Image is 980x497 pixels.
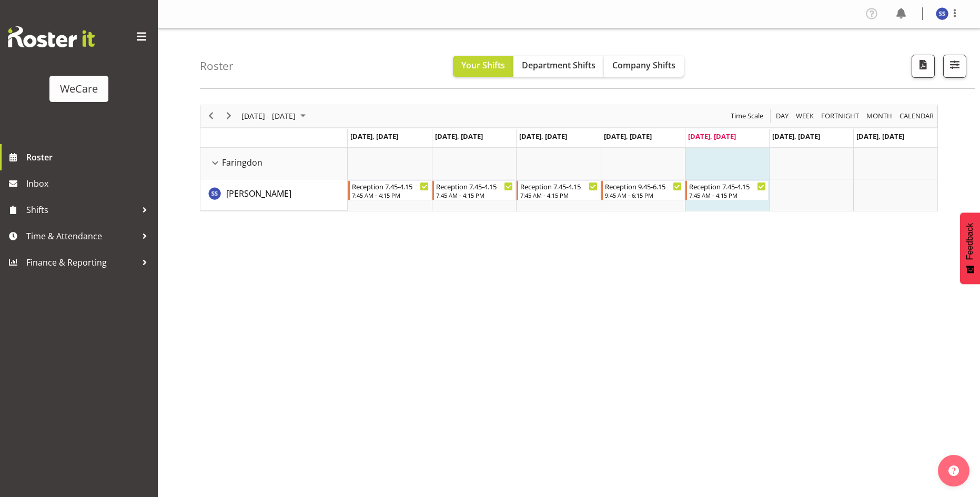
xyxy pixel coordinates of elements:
[8,26,95,47] img: Rosterit website logo
[222,109,236,123] button: Next
[240,109,297,123] span: [DATE] - [DATE]
[519,131,567,141] span: [DATE], [DATE]
[774,109,791,123] button: Timeline Day
[820,109,860,123] span: Fortnight
[453,56,513,77] button: Your Shifts
[856,131,904,141] span: [DATE], [DATE]
[26,255,137,270] span: Finance & Reporting
[202,105,220,127] div: previous period
[522,59,595,71] span: Department Shifts
[350,131,398,141] span: [DATE], [DATE]
[520,181,597,191] div: Reception 7.45-4.15
[432,180,516,200] div: Sara Sherwin"s event - Reception 7.45-4.15 Begin From Tuesday, September 30, 2025 at 7:45:00 AM G...
[604,56,684,77] button: Company Shifts
[200,60,234,72] h4: Roster
[60,81,98,97] div: WeCare
[204,109,218,123] button: Previous
[912,55,935,78] button: Download a PDF of the roster according to the set date range.
[520,191,597,199] div: 7:45 AM - 4:15 PM
[612,59,675,71] span: Company Shifts
[865,109,894,123] button: Timeline Month
[435,131,483,141] span: [DATE], [DATE]
[200,105,938,211] div: Timeline Week of October 3, 2025
[965,223,975,260] span: Feedback
[222,156,262,169] span: Faringdon
[26,228,137,244] span: Time & Attendance
[689,181,766,191] div: Reception 7.45-4.15
[865,109,893,123] span: Month
[795,109,815,123] span: Week
[936,7,948,20] img: sara-sherwin11955.jpg
[898,109,936,123] button: Month
[517,180,600,200] div: Sara Sherwin"s event - Reception 7.45-4.15 Begin From Wednesday, October 1, 2025 at 7:45:00 AM GM...
[200,179,348,211] td: Sara Sherwin resource
[688,131,736,141] span: [DATE], [DATE]
[794,109,816,123] button: Timeline Week
[729,109,765,123] button: Time Scale
[348,180,431,200] div: Sara Sherwin"s event - Reception 7.45-4.15 Begin From Monday, September 29, 2025 at 7:45:00 AM GM...
[943,55,966,78] button: Filter Shifts
[820,109,861,123] button: Fortnight
[200,148,348,179] td: Faringdon resource
[352,181,429,191] div: Reception 7.45-4.15
[238,105,312,127] div: Sep 29 - Oct 05, 2025
[960,212,980,284] button: Feedback - Show survey
[436,181,513,191] div: Reception 7.45-4.15
[604,131,652,141] span: [DATE], [DATE]
[348,148,937,211] table: Timeline Week of October 3, 2025
[226,187,291,200] a: [PERSON_NAME]
[772,131,820,141] span: [DATE], [DATE]
[898,109,935,123] span: calendar
[436,191,513,199] div: 7:45 AM - 4:15 PM
[605,181,682,191] div: Reception 9.45-6.15
[461,59,505,71] span: Your Shifts
[775,109,790,123] span: Day
[26,202,137,218] span: Shifts
[26,176,153,191] span: Inbox
[601,180,684,200] div: Sara Sherwin"s event - Reception 9.45-6.15 Begin From Thursday, October 2, 2025 at 9:45:00 AM GMT...
[240,109,310,123] button: October 2025
[26,149,153,165] span: Roster
[948,465,959,476] img: help-xxl-2.png
[685,180,769,200] div: Sara Sherwin"s event - Reception 7.45-4.15 Begin From Friday, October 3, 2025 at 7:45:00 AM GMT+1...
[730,109,764,123] span: Time Scale
[352,191,429,199] div: 7:45 AM - 4:15 PM
[689,191,766,199] div: 7:45 AM - 4:15 PM
[226,188,291,199] span: [PERSON_NAME]
[605,191,682,199] div: 9:45 AM - 6:15 PM
[513,56,604,77] button: Department Shifts
[220,105,238,127] div: next period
